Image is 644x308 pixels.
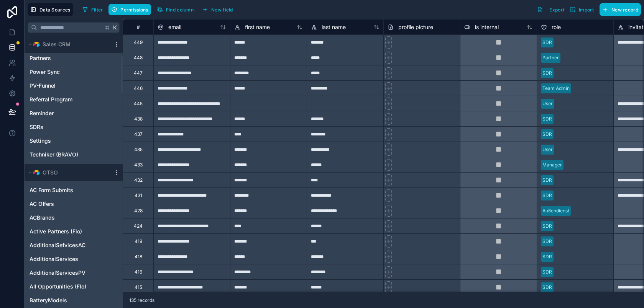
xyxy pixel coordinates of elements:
[552,23,561,31] span: role
[26,198,121,210] div: AC Offers
[30,214,102,222] a: ACBrands
[30,269,102,277] a: AdditionalServicesPV
[542,223,552,230] div: SDR
[39,7,71,13] span: Data Sources
[30,137,102,145] a: Settings
[322,23,346,31] span: last name
[211,7,233,13] span: New field
[134,147,143,153] div: 435
[134,223,143,229] div: 424
[542,100,553,107] div: User
[30,82,102,90] a: PV-Funnel
[30,54,102,62] a: Partners
[28,3,73,16] button: Data Sources
[542,54,559,61] div: Partner
[245,23,270,31] span: first name
[135,254,142,260] div: 418
[542,284,552,291] div: SDR
[26,93,121,106] div: Referral Program
[134,55,143,61] div: 448
[542,207,569,214] div: Außendienst
[26,280,121,293] div: All Opportunities (Flo)
[134,70,143,76] div: 447
[30,186,73,194] span: AC Form Submits
[30,137,51,145] span: Settings
[30,96,72,103] span: Referral Program
[135,284,142,290] div: 415
[542,161,562,168] div: Manager
[26,107,121,119] div: Reminder
[26,239,121,251] div: AdditionalSefvicesAC
[43,169,58,176] span: OTSO
[30,109,102,117] a: Reminder
[30,123,43,131] span: SDRs
[108,4,151,15] button: Permissions
[30,200,54,208] span: AC Offers
[26,66,121,78] div: Power Sync
[542,116,552,122] div: SDR
[43,41,71,48] span: Sales CRM
[135,192,142,199] div: 431
[30,82,56,90] span: PV-Funnel
[611,7,638,13] span: New record
[134,162,143,168] div: 433
[30,186,102,194] a: AC Form Submits
[30,54,51,62] span: Partners
[30,255,102,263] a: AdditionalServices
[542,131,552,138] div: SDR
[30,68,102,76] a: Power Sync
[30,228,102,235] a: Active Partners (Flo)
[168,23,181,31] span: email
[30,200,102,208] a: AC Offers
[26,267,121,279] div: AdditionalServicesPV
[26,253,121,265] div: AdditionalServices
[199,4,236,15] button: New field
[26,148,121,161] div: Techniker (BRAVO)
[542,192,552,199] div: SDR
[26,121,121,133] div: SDRs
[542,177,552,184] div: SDR
[30,241,102,249] a: AdditionalSefvicesAC
[534,3,567,16] button: Export
[135,238,142,244] div: 419
[30,283,102,290] a: All Opportunities (Flo)
[30,228,82,235] span: Active Partners (Flo)
[542,146,553,153] div: User
[33,41,39,47] img: Airtable Logo
[30,214,55,222] span: ACBrands
[134,208,143,214] div: 428
[30,151,102,158] a: Techniker (BRAVO)
[542,269,552,275] div: SDR
[30,269,85,277] span: AdditionalServicesPV
[134,85,143,91] div: 446
[30,297,67,304] span: BatteryModels
[26,294,121,306] div: BatteryModels
[542,85,570,92] div: Team Admin
[30,123,102,131] a: SDRs
[26,52,121,64] div: Partners
[30,241,85,249] span: AdditionalSefvicesAC
[475,23,499,31] span: is internal
[549,7,564,13] span: Export
[129,24,148,30] div: #
[30,109,54,117] span: Reminder
[542,238,552,245] div: SDR
[30,96,102,103] a: Referral Program
[596,3,641,16] a: New record
[542,39,552,46] div: SDR
[79,4,106,15] button: Filter
[112,25,118,30] span: K
[134,39,143,46] div: 449
[26,212,121,224] div: ACBrands
[26,225,121,238] div: Active Partners (Flo)
[134,177,143,183] div: 432
[134,116,143,122] div: 438
[91,7,103,13] span: Filter
[26,135,121,147] div: Settings
[30,297,102,304] a: BatteryModels
[542,253,552,260] div: SDR
[26,184,121,196] div: AC Form Submits
[30,255,78,263] span: AdditionalServices
[134,131,143,137] div: 437
[129,297,154,303] span: 135 records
